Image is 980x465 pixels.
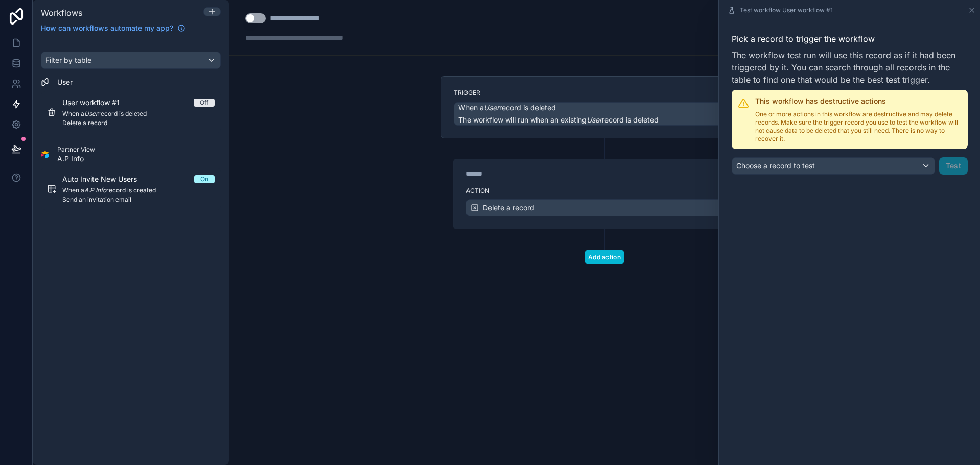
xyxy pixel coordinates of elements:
[732,33,968,45] span: Pick a record to trigger the workflow
[736,161,815,170] span: Choose a record to test
[458,115,659,124] span: The workflow will run when an existing record is deleted
[454,102,755,126] button: When aUserrecord is deletedThe workflow will run when an existingUserrecord is deleted
[466,199,743,216] button: Delete a record
[732,157,935,175] button: Choose a record to test
[585,250,624,264] button: Add action
[587,115,602,124] em: User
[755,96,962,106] h2: This workflow has destructive actions
[732,49,968,86] span: The workflow test run will use this record as if it had been triggered by it. You can search thro...
[484,103,499,112] em: User
[755,110,962,143] p: One or more actions in this workflow are destructive and may delete records. Make sure the trigge...
[458,103,556,113] span: When a record is deleted
[466,187,743,195] label: Action
[483,203,534,213] span: Delete a record
[740,6,833,14] span: Test workflow User workflow #1
[37,23,190,33] a: How can workflows automate my app?
[41,8,82,18] span: Workflows
[41,23,173,33] span: How can workflows automate my app?
[454,89,755,97] label: Trigger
